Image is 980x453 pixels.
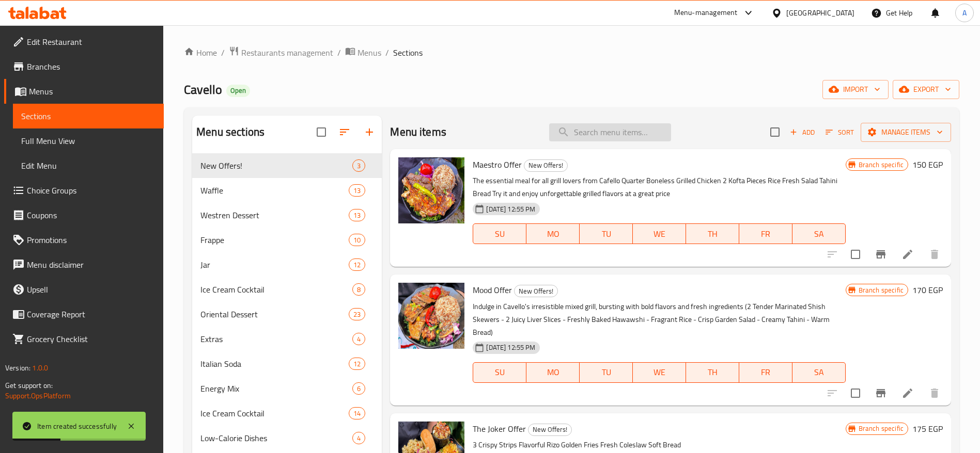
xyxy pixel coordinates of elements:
span: Sections [393,46,423,59]
button: TU [580,223,633,244]
img: Maestro Offer [398,157,464,223]
div: Waffle13 [192,178,382,203]
button: Manage items [861,123,951,142]
span: 13 [349,186,365,196]
span: 1.0.0 [32,361,48,375]
button: FR [739,362,792,383]
span: [DATE] 12:55 PM [482,343,539,352]
span: export [901,83,951,96]
span: Grocery Checklist [27,333,155,345]
span: Coupons [27,209,155,221]
span: Frappe [200,234,349,246]
a: Upsell [4,277,164,302]
a: Menus [4,79,164,104]
div: Extras4 [192,327,382,351]
span: Mood Offer [473,282,512,298]
button: FR [739,223,792,244]
p: The essential meal for all grill lovers from Cafello Quarter Boneless Grilled Chicken 2 Kofta Pie... [473,174,845,200]
span: 12 [349,260,365,270]
p: 3 Crispy Strips Flavorful Rizo Golden Fries Fresh Coleslaw Soft Bread [473,439,845,451]
span: MO [531,365,575,380]
div: Item created successfully [37,420,117,432]
div: items [352,382,365,395]
span: Maestro Offer [473,157,522,172]
span: SA [797,226,842,241]
div: items [349,234,365,246]
span: Restaurants management [241,46,333,59]
button: TH [686,362,739,383]
span: SA [797,365,842,380]
div: items [349,358,365,370]
img: Mood Offer [398,283,464,349]
span: 14 [349,409,365,418]
span: Select to update [845,382,866,404]
button: WE [633,362,686,383]
button: SA [792,362,846,383]
button: Add [786,124,819,140]
div: Low-Calorie Dishes4 [192,426,382,450]
a: Promotions [4,228,164,252]
li: / [385,46,389,59]
div: Energy Mix6 [192,376,382,401]
span: Jar [200,258,349,271]
button: WE [633,223,686,244]
button: Add section [357,120,382,144]
div: items [349,184,365,197]
span: Sort items [819,124,861,140]
button: MO [526,223,580,244]
div: items [349,209,365,221]
div: Ice Cream Cocktail14 [192,401,382,426]
span: 13 [349,211,365,220]
span: TU [584,365,629,380]
span: SU [477,365,522,380]
div: Ice Cream Cocktail8 [192,277,382,302]
div: items [352,333,365,345]
button: Sort [823,124,857,140]
a: Menus [345,46,381,59]
span: Extras [200,333,352,345]
span: Waffle [200,184,349,197]
span: New Offers! [528,424,571,435]
button: SU [473,362,526,383]
a: Coverage Report [4,302,164,327]
a: Coupons [4,203,164,228]
span: TU [584,226,629,241]
span: Add item [786,124,819,140]
span: Branch specific [854,160,908,170]
span: [DATE] 12:55 PM [482,204,539,214]
a: Sections [13,104,164,128]
span: Italian Soda [200,358,349,370]
span: New Offers! [515,285,557,297]
span: 23 [349,310,365,319]
span: Add [788,126,816,138]
span: 4 [353,433,365,443]
span: 6 [353,384,365,394]
span: Sort sections [332,120,357,144]
button: Branch-specific-item [868,242,893,267]
button: import [822,80,889,99]
span: Westren Dessert [200,209,349,221]
span: New Offers! [200,159,352,172]
span: SU [477,226,522,241]
div: Low-Calorie Dishes [200,432,352,444]
button: delete [922,381,947,406]
span: The Joker Offer [473,421,526,436]
span: Energy Mix [200,382,352,395]
span: A [962,7,967,19]
span: Select section [764,121,786,143]
span: Menus [357,46,381,59]
div: Oriental Dessert23 [192,302,382,327]
span: Promotions [27,234,155,246]
span: WE [637,365,682,380]
button: SA [792,223,846,244]
a: Home [184,46,217,59]
div: Frappe10 [192,228,382,252]
div: New Offers! [528,424,572,436]
div: items [352,432,365,444]
a: Choice Groups [4,178,164,203]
